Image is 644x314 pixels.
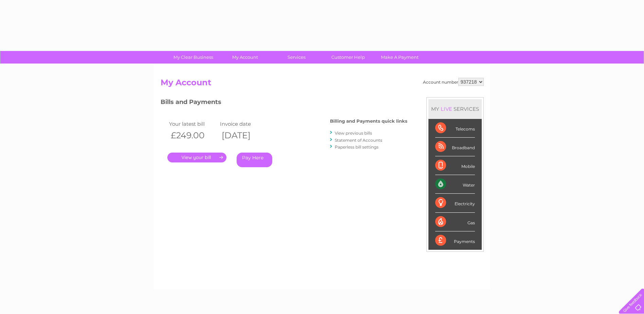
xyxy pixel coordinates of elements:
[439,106,454,112] div: LIVE
[435,175,475,194] div: Water
[435,138,475,156] div: Broadband
[435,119,475,138] div: Telecoms
[161,78,484,91] h2: My Account
[217,51,273,64] a: My Account
[218,119,269,128] td: Invoice date
[335,138,382,143] a: Statement of Accounts
[423,78,484,86] div: Account number
[335,144,379,150] a: Paperless bill settings
[320,51,376,64] a: Customer Help
[167,153,226,162] a: .
[165,51,221,64] a: My Clear Business
[435,231,475,250] div: Payments
[218,128,269,142] th: [DATE]
[428,99,482,119] div: MY SERVICES
[167,128,218,142] th: £249.00
[372,51,428,64] a: Make A Payment
[335,130,372,136] a: View previous bills
[330,119,407,124] h4: Billing and Payments quick links
[435,213,475,231] div: Gas
[161,97,407,109] h3: Bills and Payments
[435,194,475,212] div: Electricity
[435,156,475,175] div: Mobile
[269,51,325,64] a: Services
[237,153,272,167] a: Pay Here
[167,119,218,128] td: Your latest bill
